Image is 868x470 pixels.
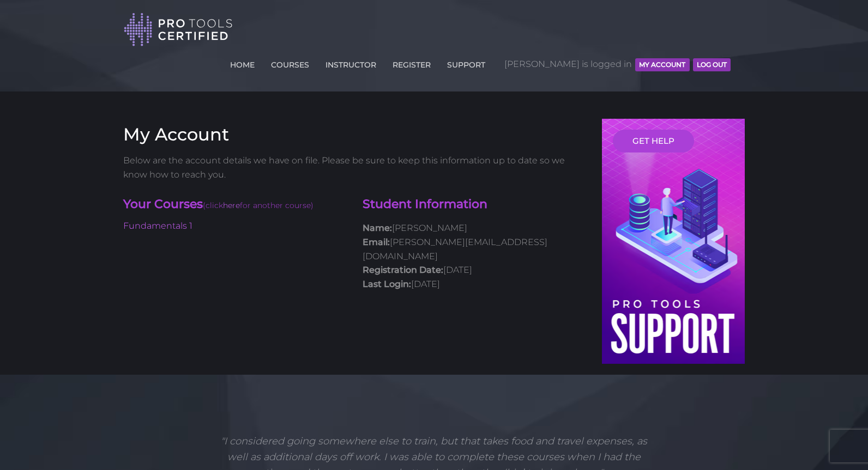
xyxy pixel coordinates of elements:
[123,154,586,181] p: Below are the account details we have on file. Please be sure to keep this information up to date...
[227,54,257,71] a: HOME
[504,48,731,81] span: [PERSON_NAME] is logged in
[363,265,443,275] strong: Registration Date:
[203,200,314,210] span: (click for another course)
[323,54,379,71] a: INSTRUCTOR
[363,196,586,213] h4: Student Information
[444,54,488,71] a: SUPPORT
[363,279,411,289] strong: Last Login:
[363,223,392,233] strong: Name:
[693,58,731,71] button: Log Out
[635,58,689,71] button: MY ACCOUNT
[363,237,390,247] strong: Email:
[123,221,192,231] a: Fundamentals 1
[390,54,433,71] a: REGISTER
[363,221,586,291] p: [PERSON_NAME] [PERSON_NAME][EMAIL_ADDRESS][DOMAIN_NAME] [DATE] [DATE]
[223,200,240,210] a: here
[124,12,233,47] img: Pro Tools Certified Logo
[123,196,346,214] h4: Your Courses
[123,124,586,145] h3: My Account
[613,130,694,152] a: GET HELP
[268,54,312,71] a: COURSES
